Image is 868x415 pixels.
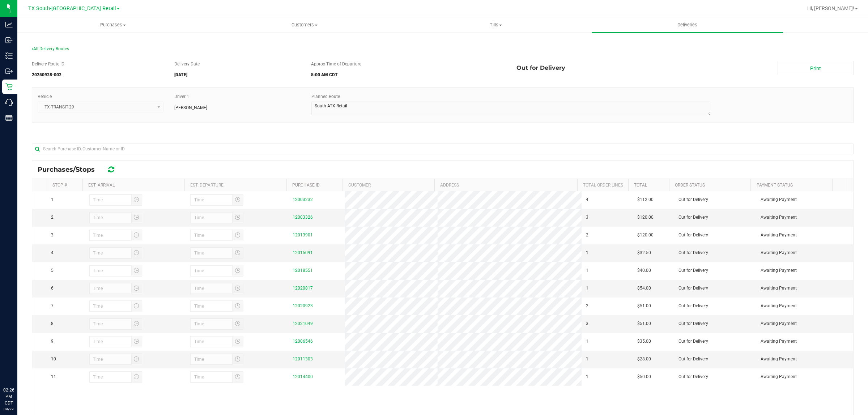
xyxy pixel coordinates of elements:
[678,249,708,256] span: Out for Delivery
[678,232,708,239] span: Out for Delivery
[38,166,102,174] span: Purchases/Stops
[678,338,708,345] span: Out for Delivery
[678,267,708,274] span: Out for Delivery
[32,72,61,77] strong: 20250928-002
[678,356,708,363] span: Out for Delivery
[761,267,797,274] span: Awaiting Payment
[586,285,588,292] span: 1
[637,320,651,327] span: $51.00
[174,61,200,67] label: Delivery Date
[174,73,301,77] h5: [DATE]
[761,285,797,292] span: Awaiting Payment
[38,93,52,100] label: Vehicle
[807,5,854,11] span: Hi, [PERSON_NAME]!
[293,232,313,238] a: 12013901
[778,61,854,75] a: Print Manifest
[184,179,286,191] th: Est. Departure
[761,356,797,363] span: Awaiting Payment
[3,406,14,412] p: 09/29
[51,232,54,239] span: 3
[761,196,797,203] span: Awaiting Payment
[678,303,708,309] span: Out for Delivery
[586,356,588,363] span: 1
[32,46,69,51] span: All Delivery Routes
[293,215,313,220] a: 12003326
[311,61,361,67] label: Approx Time of Departure
[577,179,628,191] th: Total Order Lines
[675,183,705,188] a: Order Status
[52,183,67,188] a: Stop #
[678,214,708,221] span: Out for Delivery
[586,267,588,274] span: 1
[637,232,654,239] span: $120.00
[174,93,189,100] label: Driver 1
[761,373,797,380] span: Awaiting Payment
[209,17,400,33] a: Customers
[5,99,13,106] inline-svg: Call Center
[761,320,797,327] span: Awaiting Payment
[637,214,654,221] span: $120.00
[434,179,577,191] th: Address
[293,374,313,379] a: 12014400
[5,52,13,59] inline-svg: Inventory
[757,183,793,188] a: Payment Status
[678,196,708,203] span: Out for Delivery
[293,197,313,202] a: 12003232
[637,267,651,274] span: $40.00
[5,68,13,75] inline-svg: Outbound
[293,250,313,255] a: 12015091
[761,249,797,256] span: Awaiting Payment
[311,93,340,100] label: Planned Route
[586,214,588,221] span: 3
[293,321,313,326] a: 12021049
[293,268,313,273] a: 12018551
[5,114,13,121] inline-svg: Reports
[292,183,320,188] a: Purchase ID
[516,61,565,75] span: Out for Delivery
[174,104,207,111] span: [PERSON_NAME]
[51,285,54,292] span: 6
[678,373,708,380] span: Out for Delivery
[51,373,56,380] span: 11
[634,183,647,188] a: Total
[88,183,115,188] a: Est. Arrival
[678,320,708,327] span: Out for Delivery
[342,179,434,191] th: Customer
[5,83,13,90] inline-svg: Retail
[592,17,783,33] a: Deliveries
[586,320,588,327] span: 3
[761,303,797,309] span: Awaiting Payment
[5,21,13,28] inline-svg: Analytics
[5,37,13,44] inline-svg: Inbound
[17,17,209,33] a: Purchases
[7,357,29,379] iframe: Resource center
[51,267,54,274] span: 5
[51,196,54,203] span: 1
[51,356,56,363] span: 10
[678,285,708,292] span: Out for Delivery
[3,387,14,406] p: 02:26 PM CDT
[293,356,313,361] a: 12011303
[51,338,54,345] span: 9
[293,339,313,344] a: 12006546
[32,144,854,154] input: Search Purchase ID, Customer Name or ID
[637,338,651,345] span: $35.00
[51,320,54,327] span: 8
[586,249,588,256] span: 1
[637,249,651,256] span: $32.50
[761,232,797,239] span: Awaiting Payment
[311,73,506,77] h5: 5:00 AM CDT
[637,303,651,309] span: $51.00
[400,22,591,28] span: Tills
[761,338,797,345] span: Awaiting Payment
[586,373,588,380] span: 1
[637,196,654,203] span: $112.00
[637,373,651,380] span: $50.00
[586,232,588,239] span: 2
[586,303,588,309] span: 2
[586,196,588,203] span: 4
[293,303,313,308] a: 12020923
[51,303,54,309] span: 7
[293,286,313,291] a: 12020817
[761,214,797,221] span: Awaiting Payment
